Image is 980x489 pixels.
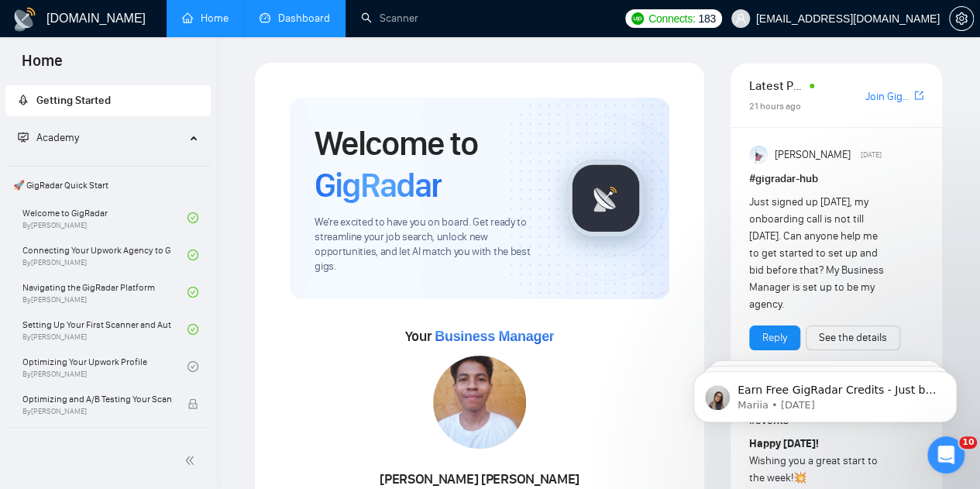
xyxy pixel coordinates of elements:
span: By [PERSON_NAME] [22,407,171,416]
span: double-left [184,453,200,468]
span: check-circle [187,212,198,223]
a: Navigating the GigRadar PlatformBy[PERSON_NAME] [22,275,187,309]
span: [DATE] [860,148,881,162]
span: Academy [18,131,79,144]
a: Setting Up Your First Scanner and Auto-BidderBy[PERSON_NAME] [22,312,187,346]
span: Optimizing and A/B Testing Your Scanner for Better Results [22,391,171,407]
a: Reply [762,329,787,346]
span: 🚀 GigRadar Quick Start [7,170,209,201]
span: 183 [698,10,715,27]
iframe: Intercom live chat [927,436,965,474]
a: See the details [819,329,887,346]
button: setting [949,6,974,31]
img: gigradar-logo.png [567,160,645,237]
iframe: Intercom notifications message [670,339,980,447]
a: Welcome to GigRadarBy[PERSON_NAME] [22,201,187,235]
span: export [914,89,923,102]
button: See the details [806,325,900,350]
span: check-circle [187,250,198,260]
span: Your [405,328,555,345]
span: user [735,13,746,24]
span: check-circle [187,361,198,372]
h1: # gigradar-hub [749,170,923,188]
a: Optimizing Your Upwork ProfileBy[PERSON_NAME] [22,350,187,384]
span: check-circle [187,324,198,335]
button: Reply [749,325,800,350]
span: Academy [36,131,79,144]
span: 21 hours ago [749,101,801,112]
li: Getting Started [5,85,211,116]
img: logo [12,7,37,32]
span: 👑 Agency Success with GigRadar [7,431,209,462]
span: Latest Posts from the GigRadar Community [749,76,805,95]
span: Business Manager [435,329,554,344]
span: Home [9,50,75,82]
span: Connects: [648,10,695,27]
a: homeHome [182,12,229,25]
a: searchScanner [361,12,418,25]
span: 10 [959,436,977,449]
a: Connecting Your Upwork Agency to GigRadarBy[PERSON_NAME] [22,238,187,272]
a: setting [949,12,974,25]
span: check-circle [187,287,198,298]
span: setting [950,12,973,25]
span: lock [187,398,198,409]
span: GigRadar [315,164,442,206]
h1: Welcome to [315,122,542,206]
span: [PERSON_NAME] [775,146,851,164]
span: We're excited to have you on board. Get ready to streamline your job search, unlock new opportuni... [315,215,542,274]
span: 💥 [793,471,806,484]
span: fund-projection-screen [18,132,29,143]
a: dashboardDashboard [260,12,330,25]
img: Anisuzzaman Khan [749,146,768,164]
img: 1701268900228-WhatsApp%20Image%202023-10-26%20at%2020.25.47.jpeg [433,356,526,449]
a: export [914,88,923,103]
img: upwork-logo.png [631,12,644,25]
span: Getting Started [36,94,111,107]
span: rocket [18,95,29,105]
div: Just signed up [DATE], my onboarding call is not till [DATE]. Can anyone help me to get started t... [749,194,889,313]
a: Join GigRadar Slack Community [865,88,911,105]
